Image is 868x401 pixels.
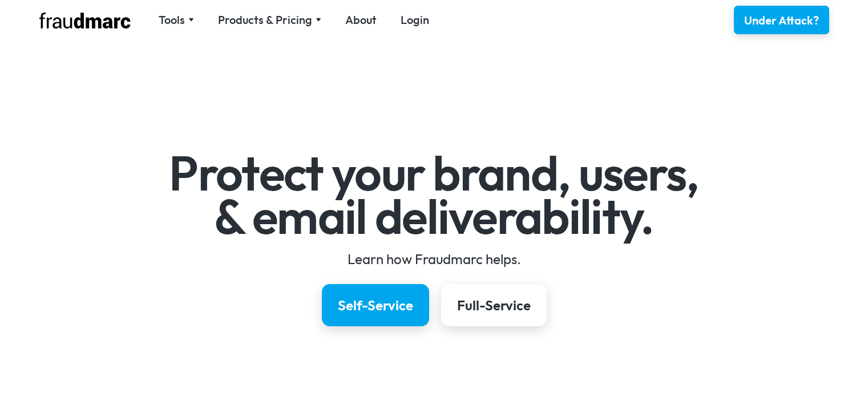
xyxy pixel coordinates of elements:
[103,152,765,238] h1: Protect your brand, users, & email deliverability.
[441,284,547,326] a: Full-Service
[159,12,194,28] div: Tools
[218,12,321,28] div: Products & Pricing
[345,12,377,28] a: About
[218,12,312,28] div: Products & Pricing
[744,13,819,29] div: Under Attack?
[159,12,185,28] div: Tools
[322,284,429,326] a: Self-Service
[734,6,829,34] a: Under Attack?
[457,296,531,314] div: Full-Service
[103,250,765,268] div: Learn how Fraudmarc helps.
[401,12,429,28] a: Login
[338,296,413,314] div: Self-Service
